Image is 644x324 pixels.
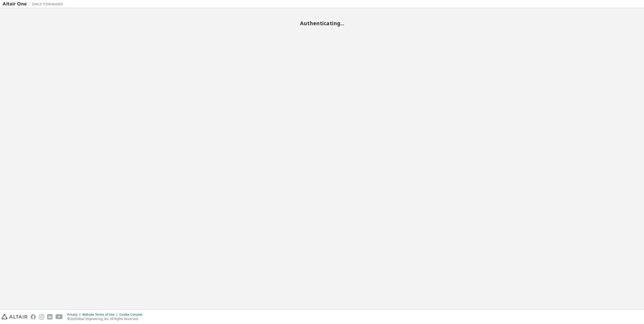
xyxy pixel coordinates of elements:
div: Cookie Consent [119,313,145,317]
img: instagram.svg [39,314,44,319]
h2: Authenticating... [3,20,641,26]
div: Website Terms of Use [82,313,119,317]
img: facebook.svg [31,314,36,319]
img: youtube.svg [56,314,63,319]
div: Privacy [67,313,82,317]
img: Altair One [3,2,66,7]
img: linkedin.svg [47,314,52,319]
img: altair_logo.svg [2,314,28,319]
p: © 2025 Altair Engineering, Inc. All Rights Reserved. [67,317,145,321]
